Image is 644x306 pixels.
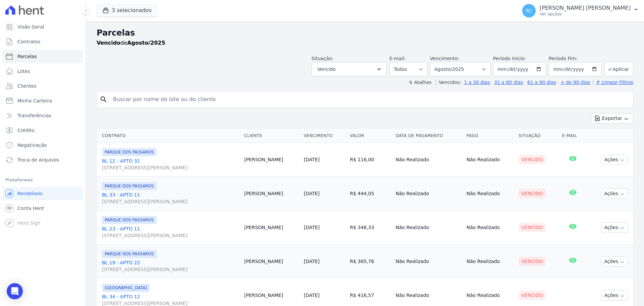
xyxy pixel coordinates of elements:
span: PARQUE DOS PASSAROS [102,148,157,156]
span: [STREET_ADDRESS][PERSON_NAME] [102,164,239,171]
th: Data de Pagamento [393,129,464,143]
strong: Agosto/2025 [127,40,165,46]
a: Transferências [3,109,83,122]
label: ↯ Atalhos [409,80,431,85]
label: Vencidos: [436,80,461,85]
i: search [100,95,108,103]
button: Ações [601,222,628,233]
a: [DATE] [304,225,320,230]
p: de [97,39,165,47]
td: Não Realizado [464,211,516,245]
label: Vencimento: [430,56,459,61]
span: [STREET_ADDRESS][PERSON_NAME] [102,198,239,205]
div: Vencido [519,291,546,300]
td: R$ 348,33 [347,211,393,245]
span: RC [526,8,532,13]
button: Aplicar [604,62,633,76]
a: Lotes [3,64,83,78]
a: 31 a 60 dias [494,80,523,85]
th: Situação [516,129,559,143]
div: Vencido [519,155,546,164]
span: PARQUE DOS PASSAROS [102,250,157,258]
label: Período Inicío: [493,56,526,61]
span: PARQUE DOS PASSAROS [102,182,157,190]
a: [DATE] [304,293,320,298]
a: BL 12 - APTO 31[STREET_ADDRESS][PERSON_NAME] [102,158,239,171]
span: Contratos [17,38,40,45]
span: [STREET_ADDRESS][PERSON_NAME] [102,266,239,273]
th: Pago [464,129,516,143]
label: Período Fim: [549,55,602,62]
span: Minha Carteira [17,97,52,104]
a: Parcelas [3,50,83,63]
span: Lotes [17,68,30,75]
span: [GEOGRAPHIC_DATA] [102,284,150,292]
a: Clientes [3,79,83,93]
span: Conta Hent [17,205,44,212]
button: RC [PERSON_NAME] [PERSON_NAME] Ver opções [517,1,644,20]
button: Vencido [312,62,387,76]
div: Vencido [519,223,546,232]
td: Não Realizado [393,143,464,177]
a: Minha Carteira [3,94,83,107]
a: BL 23 - APTO 11[STREET_ADDRESS][PERSON_NAME] [102,225,239,239]
button: Exportar [591,113,633,124]
a: 61 a 90 dias [527,80,556,85]
span: Troca de Arquivos [17,157,59,163]
a: Conta Hent [3,202,83,215]
td: R$ 116,00 [347,143,393,177]
th: Cliente [241,129,301,143]
button: Ações [601,290,628,301]
strong: Vencido [97,40,120,46]
td: Não Realizado [464,143,516,177]
button: Ações [601,188,628,199]
td: [PERSON_NAME] [241,177,301,211]
th: Valor [347,129,393,143]
th: Vencimento [301,129,347,143]
td: Não Realizado [464,177,516,211]
th: E-mail [559,129,587,143]
a: Contratos [3,35,83,48]
button: Ações [601,155,628,165]
td: Não Realizado [393,177,464,211]
label: Situação: [312,56,333,61]
span: [STREET_ADDRESS][PERSON_NAME] [102,232,239,239]
td: [PERSON_NAME] [241,245,301,278]
th: Contrato [97,129,241,143]
a: BL 33 - APTO 11[STREET_ADDRESS][PERSON_NAME] [102,191,239,205]
div: Vencido [519,257,546,266]
span: Crédito [17,127,35,134]
input: Buscar por nome do lote ou do cliente [109,93,630,106]
td: R$ 444,05 [347,177,393,211]
a: BL 19 - APTO 22[STREET_ADDRESS][PERSON_NAME] [102,259,239,273]
a: ✗ Limpar Filtros [593,80,633,85]
div: Open Intercom Messenger [7,283,23,299]
span: Transferências [17,112,51,119]
td: Não Realizado [393,245,464,278]
a: [DATE] [304,259,320,264]
td: R$ 365,76 [347,245,393,278]
a: + de 90 dias [560,80,590,85]
button: 3 selecionados [97,4,157,17]
a: [DATE] [304,191,320,196]
span: Recebíveis [17,190,43,197]
a: Recebíveis [3,187,83,200]
a: Crédito [3,124,83,137]
td: Não Realizado [393,211,464,245]
span: Parcelas [17,53,37,60]
a: 1 a 30 dias [464,80,490,85]
span: Visão Geral [17,24,44,30]
button: Ações [601,256,628,267]
label: E-mail: [389,56,406,61]
span: PARQUE DOS PASSAROS [102,216,157,224]
a: Negativação [3,138,83,152]
td: Não Realizado [464,245,516,278]
span: Negativação [17,142,47,148]
div: Plataformas [5,176,80,184]
td: [PERSON_NAME] [241,143,301,177]
h2: Parcelas [97,27,633,39]
a: Visão Geral [3,20,83,34]
div: Vencido [519,189,546,198]
p: Ver opções [540,11,631,17]
a: [DATE] [304,157,320,162]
